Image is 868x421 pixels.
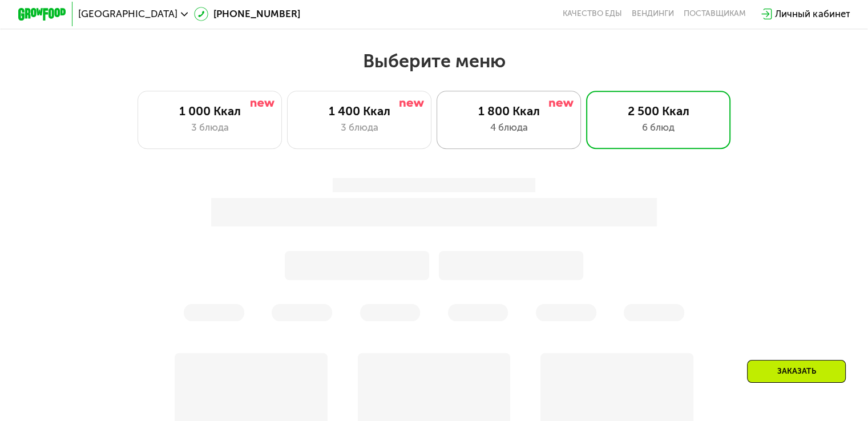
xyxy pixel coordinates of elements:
div: 3 блюда [150,120,269,135]
a: [PHONE_NUMBER] [194,7,300,21]
div: поставщикам [684,9,746,19]
div: 1 400 Ккал [300,104,419,118]
h2: Выберите меню [39,50,830,72]
div: 3 блюда [300,120,419,135]
div: 4 блюда [449,120,568,135]
div: 1 800 Ккал [449,104,568,118]
div: Личный кабинет [775,7,850,21]
a: Качество еды [563,9,622,19]
div: 1 000 Ккал [150,104,269,118]
div: 2 500 Ккал [599,104,718,118]
div: Заказать [747,360,846,383]
a: Вендинги [632,9,674,19]
div: 6 блюд [599,120,718,135]
span: [GEOGRAPHIC_DATA] [78,9,177,19]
